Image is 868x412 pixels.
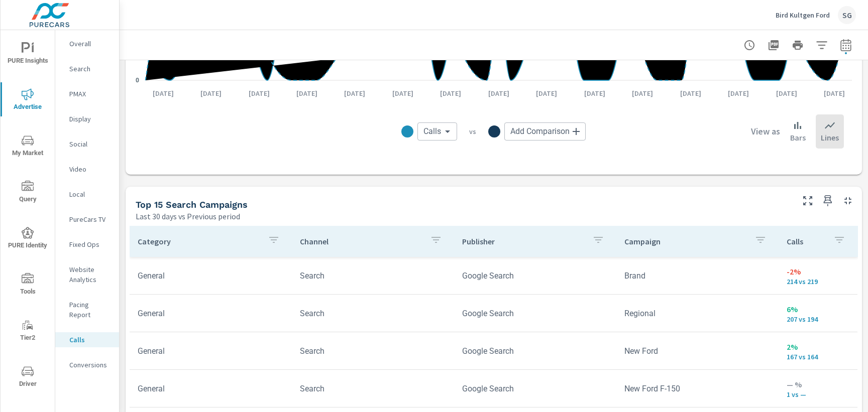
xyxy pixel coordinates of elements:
td: New Ford F-150 [616,376,779,401]
h6: View as [751,126,780,136]
span: My Market [4,134,52,159]
div: Local [55,187,119,202]
p: Local [69,189,111,199]
p: Social [69,139,111,149]
p: 2% [787,341,849,353]
span: Query [4,181,52,205]
span: Calls [423,126,441,136]
td: Google Search [454,263,616,289]
p: 207 vs 194 [787,315,849,323]
text: 0 [136,77,139,84]
p: — % [787,378,849,390]
p: Category [138,236,260,246]
p: [DATE] [625,88,660,98]
p: [DATE] [385,88,420,98]
p: [DATE] [769,88,804,98]
td: Google Search [454,338,616,364]
td: Search [292,338,454,364]
p: Lines [821,131,839,144]
p: [DATE] [481,88,516,98]
td: General [130,301,292,326]
span: Driver [4,365,52,390]
p: Overall [69,39,111,49]
button: Select Date Range [836,35,856,55]
p: Campaign [624,236,746,246]
div: SG [838,6,856,24]
td: Search [292,263,454,289]
p: [DATE] [673,88,708,98]
p: [DATE] [146,88,181,98]
td: Search [292,376,454,401]
div: Social [55,136,119,152]
p: PureCars TV [69,214,111,224]
span: Tools [4,273,52,298]
p: Calls [69,335,111,345]
p: Conversions [69,360,111,370]
p: 6% [787,303,849,315]
td: Search [292,301,454,326]
div: Display [55,111,119,126]
p: [DATE] [433,88,468,98]
div: PMAX [55,86,119,101]
p: [DATE] [337,88,372,98]
p: [DATE] [529,88,564,98]
span: Save this to your personalized report [820,193,836,209]
p: Bird Kultgen Ford [776,11,830,20]
button: "Export Report to PDF" [764,35,784,55]
div: Calls [55,332,119,347]
p: [DATE] [721,88,756,98]
p: PMAX [69,89,111,99]
span: Add Comparison [510,126,570,136]
h5: Top 15 Search Campaigns [136,199,248,210]
p: [DATE] [193,88,229,98]
p: vs [457,127,488,136]
span: Advertise [4,88,52,113]
td: Brand [616,263,779,289]
div: Calls [417,122,457,141]
div: Video [55,162,119,177]
p: Display [69,114,111,124]
p: 1 vs — [787,390,849,398]
td: General [130,263,292,289]
div: Add Comparison [504,122,586,141]
p: Last 30 days vs Previous period [136,210,240,222]
p: [DATE] [577,88,612,98]
p: [DATE] [242,88,277,98]
td: Regional [616,301,779,326]
td: General [130,376,292,401]
div: Overall [55,36,119,51]
button: Make Fullscreen [800,193,816,209]
button: Print Report [788,35,808,55]
p: Calls [787,236,825,246]
span: PURE Insights [4,42,52,67]
p: Bars [790,131,806,144]
p: [DATE] [817,88,852,98]
td: General [130,338,292,364]
p: Fixed Ops [69,239,111,249]
div: Website Analytics [55,262,119,287]
p: Search [69,64,111,74]
span: Tier2 [4,319,52,344]
div: PureCars TV [55,212,119,227]
p: Channel [300,236,422,246]
td: Google Search [454,301,616,326]
div: Pacing Report [55,297,119,322]
p: Website Analytics [69,264,111,285]
div: Fixed Ops [55,237,119,252]
p: Pacing Report [69,300,111,320]
div: Search [55,61,119,76]
button: Minimize Widget [840,193,856,209]
p: Publisher [462,236,584,246]
td: Google Search [454,376,616,401]
td: New Ford [616,338,779,364]
button: Apply Filters [812,35,832,55]
div: Conversions [55,357,119,372]
p: [DATE] [289,88,324,98]
p: 214 vs 219 [787,278,849,286]
p: -2% [787,265,849,278]
span: PURE Identity [4,227,52,251]
p: 167 vs 164 [787,353,849,361]
p: Video [69,164,111,174]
